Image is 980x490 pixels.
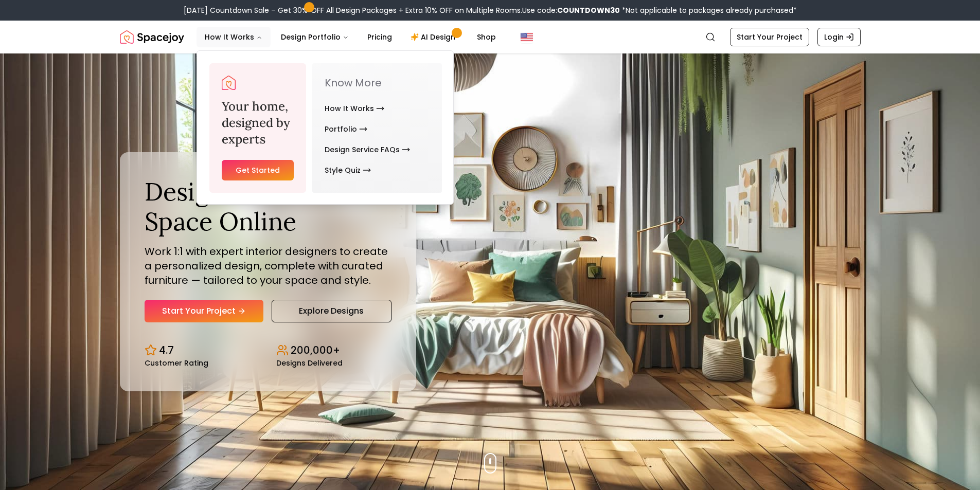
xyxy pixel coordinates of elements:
[145,359,208,367] small: Customer Rating
[522,5,620,15] span: Use code:
[120,21,861,53] nav: Global
[359,27,400,47] a: Pricing
[222,76,236,90] img: Spacejoy Logo
[276,359,343,367] small: Designs Delivered
[325,98,384,119] a: How It Works
[325,160,371,180] a: Style Quiz
[325,119,367,139] a: Portfolio
[817,28,861,46] a: Login
[325,76,429,90] p: Know More
[145,335,391,367] div: Design stats
[222,160,294,180] a: Get Started
[197,27,504,47] nav: Main
[272,300,391,322] a: Explore Designs
[145,300,263,322] a: Start Your Project
[620,5,797,15] span: *Not applicable to packages already purchased*
[120,27,184,47] a: Spacejoy
[184,5,797,15] div: [DATE] Countdown Sale – Get 30% OFF All Design Packages + Extra 10% OFF on Multiple Rooms.
[469,27,504,47] a: Shop
[222,98,294,148] h3: Your home, designed by experts
[557,5,620,15] b: COUNTDOWN30
[730,28,809,46] a: Start Your Project
[120,27,184,47] img: Spacejoy Logo
[145,244,391,287] p: Work 1:1 with expert interior designers to create a personalized design, complete with curated fu...
[273,27,357,47] button: Design Portfolio
[159,343,174,357] p: 4.7
[402,27,467,47] a: AI Design
[145,177,391,236] h1: Design Your Dream Space Online
[291,343,340,357] p: 200,000+
[325,139,410,160] a: Design Service FAQs
[197,51,454,205] div: How It Works
[521,31,533,43] img: United States
[222,76,236,90] a: Spacejoy
[197,27,271,47] button: How It Works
